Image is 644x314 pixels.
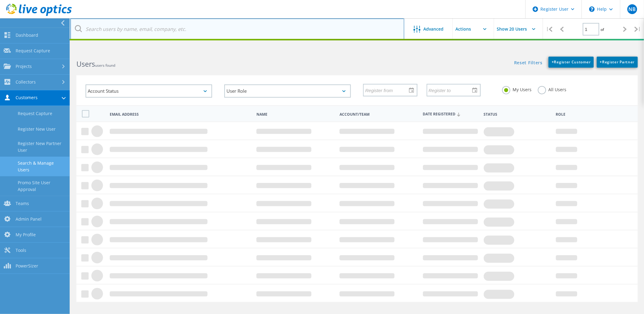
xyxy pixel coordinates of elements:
input: Search users by name, email, company, etc. [70,18,404,40]
input: Register to [427,84,476,96]
a: +Register Customer [549,57,594,68]
span: Advanced [424,27,444,31]
span: Account/Team [340,113,418,116]
div: User Role [224,84,351,98]
span: Email Address [110,113,251,116]
label: My Users [502,86,532,92]
span: Register Partner [600,59,635,65]
a: Reset Filters [514,61,543,66]
b: + [552,59,554,65]
b: + [600,59,602,65]
span: Status [484,113,551,116]
span: users found [95,63,115,68]
span: Name [256,113,335,116]
span: of [601,27,604,32]
b: Users [76,59,95,69]
div: | [543,18,556,40]
a: Live Optics Dashboard [6,13,72,17]
span: Date Registered [423,112,479,116]
label: All Users [538,86,567,92]
input: Register from [364,84,412,96]
span: Register Customer [552,59,591,65]
span: NB [628,7,636,12]
a: +Register Partner [597,57,638,68]
div: Account Status [86,84,212,98]
div: | [631,18,644,40]
span: Role [556,113,628,116]
svg: \n [589,6,595,12]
